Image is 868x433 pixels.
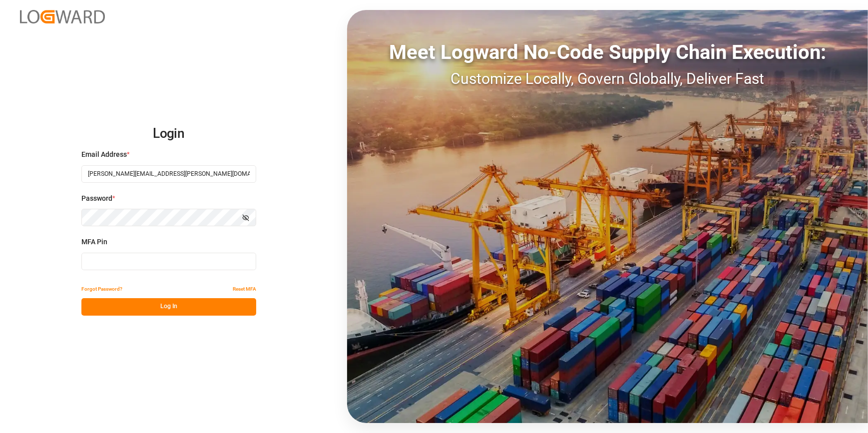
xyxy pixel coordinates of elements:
span: MFA Pin [81,237,107,247]
button: Log In [81,298,256,316]
h2: Login [81,118,256,150]
button: Forgot Password? [81,281,122,298]
div: Customize Locally, Govern Globally, Deliver Fast [347,67,868,90]
div: Meet Logward No-Code Supply Chain Execution: [347,37,868,67]
span: Email Address [81,149,127,160]
input: Enter your email [81,165,256,183]
button: Reset MFA [233,281,256,298]
span: Password [81,193,112,204]
img: Logward_new_orange.png [20,10,105,23]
